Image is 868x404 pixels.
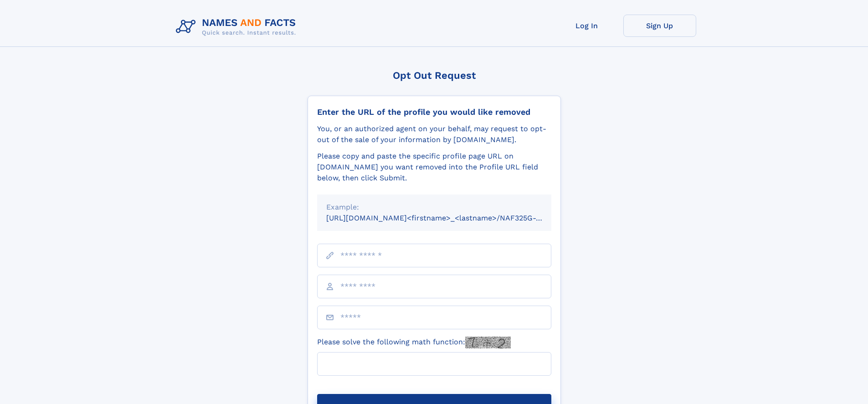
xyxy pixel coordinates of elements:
[172,15,303,39] img: Logo Names and Facts
[623,15,696,37] a: Sign Up
[317,151,551,184] div: Please copy and paste the specific profile page URL on [DOMAIN_NAME] you want removed into the Pr...
[326,214,569,222] small: [URL][DOMAIN_NAME]<firstname>_<lastname>/NAF325G-xxxxxxxx
[308,70,561,81] div: Opt Out Request
[317,337,511,348] label: Please solve the following math function:
[317,107,551,117] div: Enter the URL of the profile you would like removed
[317,123,551,145] div: You, or an authorized agent on your behalf, may request to opt-out of the sale of your informatio...
[326,202,542,213] div: Example:
[550,15,623,37] a: Log In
